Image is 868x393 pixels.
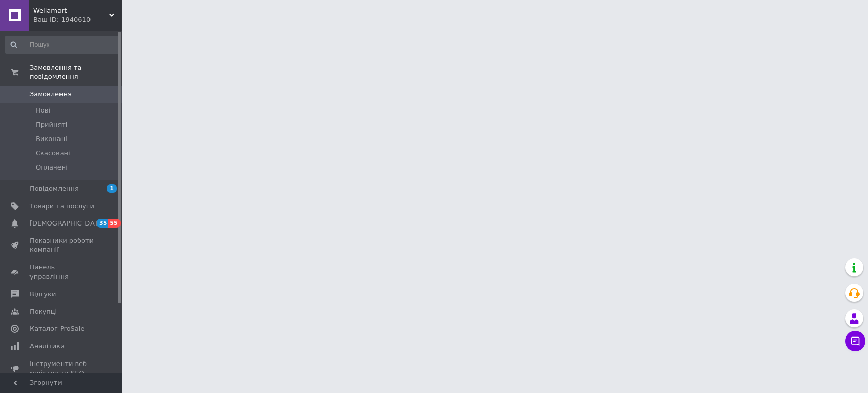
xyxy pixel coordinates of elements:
span: Покупці [29,307,57,316]
span: Wellamart [33,6,109,15]
span: Замовлення та повідомлення [29,63,122,81]
input: Пошук [5,36,119,54]
div: Ваш ID: 1940610 [33,15,122,24]
span: [DEMOGRAPHIC_DATA] [29,219,105,228]
span: Аналітика [29,342,65,351]
span: Відгуки [29,290,56,299]
span: 1 [107,184,117,193]
span: Замовлення [29,90,72,99]
span: Прийняті [36,120,67,129]
span: 35 [97,219,108,228]
span: Оплачені [36,163,68,172]
span: Показники роботи компанії [29,236,94,255]
span: Повідомлення [29,184,79,193]
span: 55 [108,219,120,228]
button: Чат з покупцем [845,331,865,351]
span: Каталог ProSale [29,324,84,333]
span: Товари та послуги [29,202,94,211]
span: Нові [36,106,50,115]
span: Скасовані [36,149,70,158]
span: Виконані [36,134,67,144]
span: Інструменти веб-майстра та SEO [29,359,94,378]
span: Панель управління [29,263,94,281]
